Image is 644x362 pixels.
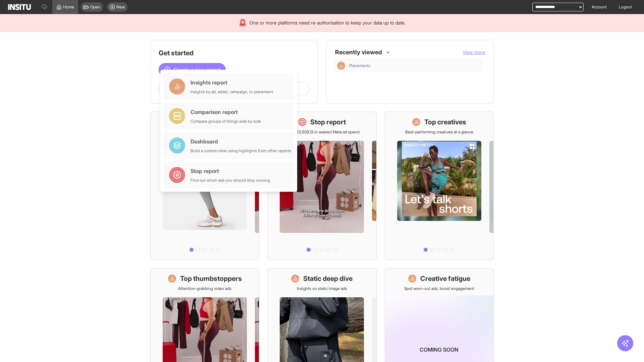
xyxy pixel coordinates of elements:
[463,49,485,56] button: View more
[191,137,291,145] div: Dashboard
[116,4,125,10] span: New
[297,286,347,291] p: Insights on static image ads
[159,48,310,58] h1: Get started
[191,108,261,116] div: Comparison report
[349,63,370,68] span: Placements
[159,63,226,76] button: Create a new report
[8,4,31,10] img: Logo
[178,286,231,291] p: Attention-grabbing video ads
[150,112,259,260] a: What's live nowSee all active ads instantly
[385,112,494,260] a: Top creativesBest-performing creatives at a glance
[405,129,473,135] p: Best-performing creatives at a glance
[310,117,346,127] h1: Stop report
[180,274,242,283] h1: Top thumbstoppers
[191,167,270,175] div: Stop report
[250,19,406,26] span: One or more platforms need re-authorisation to keep your data up to date.
[90,4,100,10] span: Open
[191,119,261,124] div: Compare groups of things side by side
[238,18,247,27] div: 🚨
[349,63,480,68] span: Placements
[63,4,74,10] span: Home
[191,148,291,154] div: Build a custom view using highlights from other reports
[424,117,466,127] h1: Top creatives
[191,78,273,86] div: Insights report
[337,62,345,70] div: Insights
[267,112,376,260] a: Stop reportSave £23,509.13 in wasted Meta ad spend
[191,89,273,95] div: Insights by ad, adset, campaign, or placement
[191,178,270,183] div: Find out which ads you should stop running
[284,129,360,135] p: Save £23,509.13 in wasted Meta ad spend
[173,66,220,74] span: Create a new report
[463,49,485,55] span: View more
[303,274,353,283] h1: Static deep dive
